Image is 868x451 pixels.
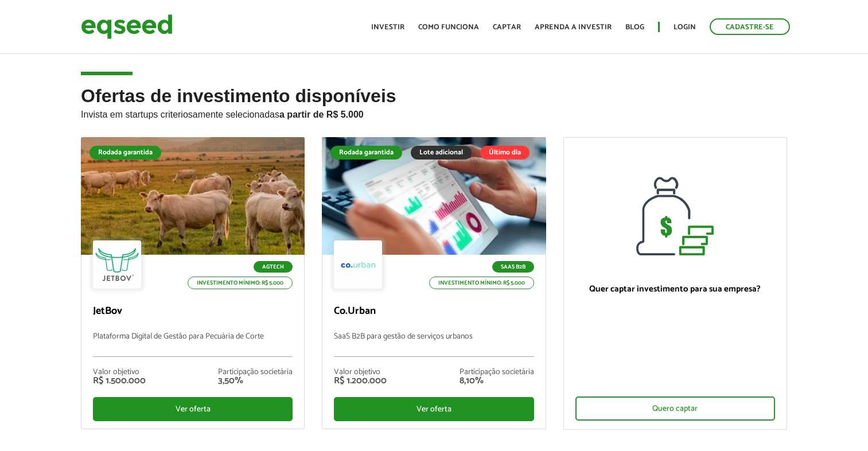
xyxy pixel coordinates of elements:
[334,305,534,318] p: Co.Urban
[371,24,404,31] a: Investir
[493,24,521,31] a: Captar
[93,397,293,421] div: Ver oferta
[460,368,534,376] div: Participação societária
[710,18,790,35] a: Cadastre-se
[480,146,530,160] div: Último dia
[492,261,534,273] p: SaaS B2B
[575,396,775,421] div: Quero captar
[334,368,387,376] div: Valor objetivo
[218,376,293,386] div: 3,50%
[279,110,364,119] strong: a partir de R$ 5.000
[81,86,787,137] h2: Ofertas de investimento disponíveis
[254,261,293,273] p: Agtech
[334,397,534,421] div: Ver oferta
[81,106,787,120] p: Invista em startups criteriosamente selecionadas
[188,277,293,289] p: Investimento mínimo: R$ 5.000
[575,284,775,294] p: Quer captar investimento para sua empresa?
[334,376,387,386] div: R$ 1.200.000
[563,137,787,430] a: Quer captar investimento para sua empresa? Quero captar
[330,146,402,160] div: Rodada garantida
[81,137,305,429] a: Rodada garantida Agtech Investimento mínimo: R$ 5.000 JetBov Plataforma Digital de Gestão para Pe...
[89,146,161,160] div: Rodada garantida
[418,24,479,31] a: Como funciona
[674,24,696,31] a: Login
[218,368,293,376] div: Participação societária
[93,368,146,376] div: Valor objetivo
[429,277,534,289] p: Investimento mínimo: R$ 5.000
[93,305,293,318] p: JetBov
[625,24,644,31] a: Blog
[535,24,612,31] a: Aprenda a investir
[93,332,293,357] p: Plataforma Digital de Gestão para Pecuária de Corte
[334,332,534,357] p: SaaS B2B para gestão de serviços urbanos
[93,376,146,386] div: R$ 1.500.000
[460,376,534,386] div: 8,10%
[411,146,472,160] div: Lote adicional
[81,11,173,42] img: EqSeed
[322,137,546,429] a: Rodada garantida Lote adicional Último dia SaaS B2B Investimento mínimo: R$ 5.000 Co.Urban SaaS B...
